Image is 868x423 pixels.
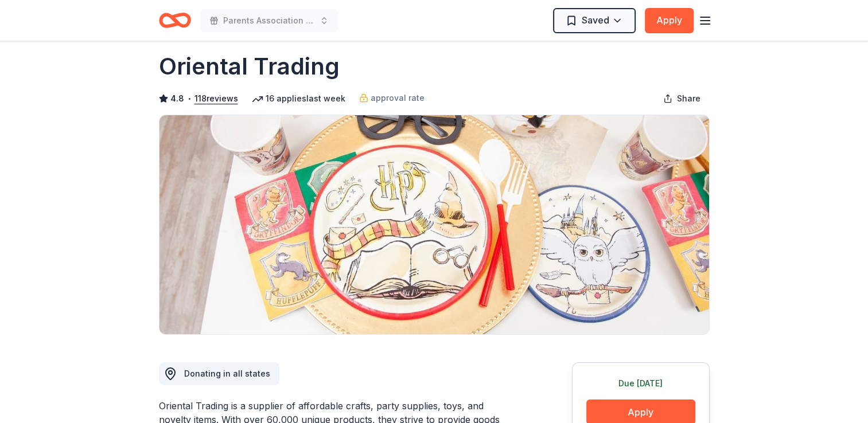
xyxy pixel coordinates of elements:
[159,50,340,83] h1: Oriental Trading
[187,94,191,103] span: •
[170,92,184,105] span: 4.8
[252,92,345,105] div: 16 applies last week
[582,13,609,28] span: Saved
[159,115,709,334] img: Image for Oriental Trading
[159,7,191,34] a: Home
[200,9,338,32] button: Parents Association Family Weekend
[194,92,238,105] button: 118reviews
[654,87,710,110] button: Share
[586,377,695,390] div: Due [DATE]
[184,369,270,378] span: Donating in all states
[223,14,315,28] span: Parents Association Family Weekend
[677,92,700,105] span: Share
[359,91,425,105] a: approval rate
[645,8,694,33] button: Apply
[553,8,636,33] button: Saved
[371,91,425,105] span: approval rate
